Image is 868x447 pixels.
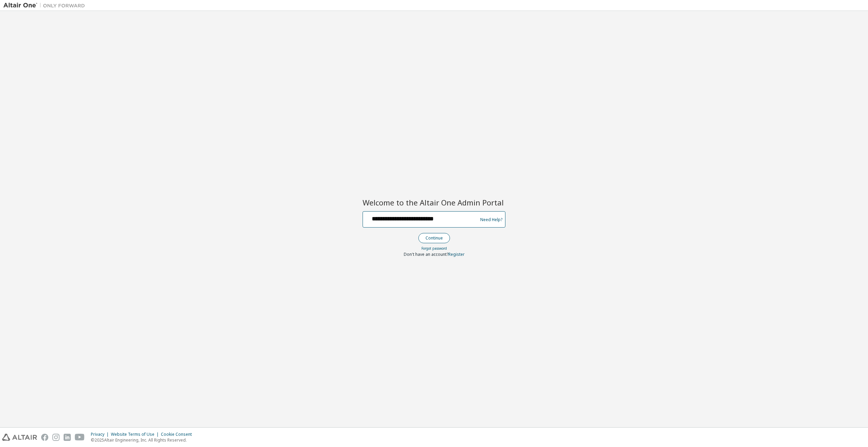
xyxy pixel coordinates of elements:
[91,437,196,443] p: © 2025 Altair Engineering, Inc. All Rights Reserved.
[161,432,196,437] div: Cookie Consent
[448,251,465,257] a: Register
[421,246,447,251] a: Forgot password
[2,434,37,441] img: altair_logo.svg
[41,434,48,441] img: facebook.svg
[64,434,71,441] img: linkedin.svg
[91,432,111,437] div: Privacy
[418,233,450,243] button: Continue
[404,251,448,257] span: Don't have an account?
[363,198,505,207] h2: Welcome to the Altair One Admin Portal
[75,434,85,441] img: youtube.svg
[111,432,161,437] div: Website Terms of Use
[3,2,88,9] img: Altair One
[52,434,60,441] img: instagram.svg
